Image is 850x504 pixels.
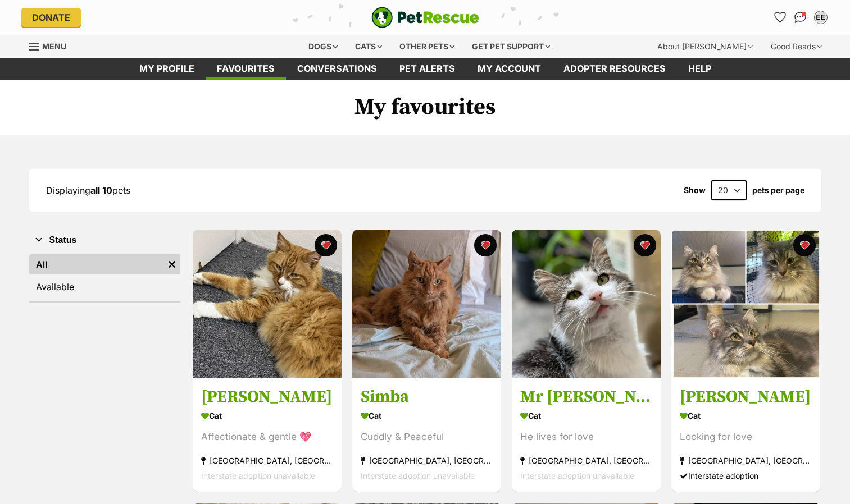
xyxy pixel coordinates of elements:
img: chat-41dd97257d64d25036548639549fe6c8038ab92f7586957e7f3b1b290dea8141.svg [794,12,806,23]
div: Cuddly & Peaceful [361,430,493,445]
a: [PERSON_NAME] Cat Looking for love [GEOGRAPHIC_DATA], [GEOGRAPHIC_DATA] Interstate adoption favou... [671,378,820,492]
div: Affectionate & gentle 💖 [201,430,333,445]
div: Get pet support [464,35,558,58]
h3: [PERSON_NAME] [201,387,333,408]
div: Cats [347,35,390,58]
a: Favourites [206,58,286,80]
a: My profile [128,58,206,80]
div: Cat [201,408,333,424]
div: Good Reads [763,35,830,58]
a: Pet alerts [388,58,466,80]
div: EE [815,12,826,23]
img: logo-e224e6f780fb5917bec1dbf3a21bbac754714ae5b6737aabdf751b685950b380.svg [371,7,479,28]
button: favourite [634,234,656,256]
button: favourite [793,234,816,256]
div: [GEOGRAPHIC_DATA], [GEOGRAPHIC_DATA] [680,453,812,469]
a: Adopter resources [552,58,677,80]
button: favourite [474,234,497,256]
div: About [PERSON_NAME] [649,35,761,58]
ul: Account quick links [771,8,830,26]
span: Menu [42,42,66,51]
a: My account [466,58,552,80]
div: Dogs [301,35,346,58]
a: Conversations [792,8,810,26]
strong: all 10 [90,185,112,196]
img: Simba [352,230,501,378]
div: Cat [680,408,812,424]
a: Simba Cat Cuddly & Peaceful [GEOGRAPHIC_DATA], [GEOGRAPHIC_DATA] Interstate adoption unavailable ... [352,378,501,492]
img: Mr Cat (a.k.a.Mr Mystery Cat) [512,230,661,378]
h3: Simba [361,387,493,408]
span: Interstate adoption unavailable [201,471,315,481]
h3: Mr [PERSON_NAME] ([DOMAIN_NAME] [PERSON_NAME] Cat) [520,387,652,408]
a: Mr [PERSON_NAME] ([DOMAIN_NAME] [PERSON_NAME] Cat) Cat He lives for love [GEOGRAPHIC_DATA], [GEOG... [512,378,661,492]
h3: [PERSON_NAME] [680,387,812,408]
div: Cat [520,408,652,424]
div: He lives for love [520,430,652,445]
div: Status [29,252,180,301]
div: Other pets [392,35,462,58]
a: Available [29,277,180,297]
div: [GEOGRAPHIC_DATA], [GEOGRAPHIC_DATA] [520,453,652,469]
button: Status [29,233,180,248]
div: Cat [361,408,493,424]
img: Tim Tam [671,230,820,378]
div: [GEOGRAPHIC_DATA], [GEOGRAPHIC_DATA] [201,453,333,469]
div: Interstate adoption [680,469,812,484]
button: My account [812,8,830,26]
a: Help [677,58,722,80]
a: PetRescue [371,7,479,28]
img: Pablo [193,230,342,378]
a: Menu [29,35,74,56]
a: All [29,254,163,274]
div: [GEOGRAPHIC_DATA], [GEOGRAPHIC_DATA] [361,453,493,469]
a: conversations [286,58,388,80]
span: Show [684,186,706,195]
a: [PERSON_NAME] Cat Affectionate & gentle 💖 [GEOGRAPHIC_DATA], [GEOGRAPHIC_DATA] Interstate adoptio... [193,378,342,492]
a: Remove filter [163,254,180,274]
span: Displaying pets [46,185,130,196]
span: Interstate adoption unavailable [520,471,634,481]
div: Looking for love [680,430,812,445]
a: Favourites [771,8,789,26]
a: Donate [21,8,81,27]
span: Interstate adoption unavailable [361,471,475,481]
label: pets per page [752,186,804,195]
button: favourite [315,234,337,256]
